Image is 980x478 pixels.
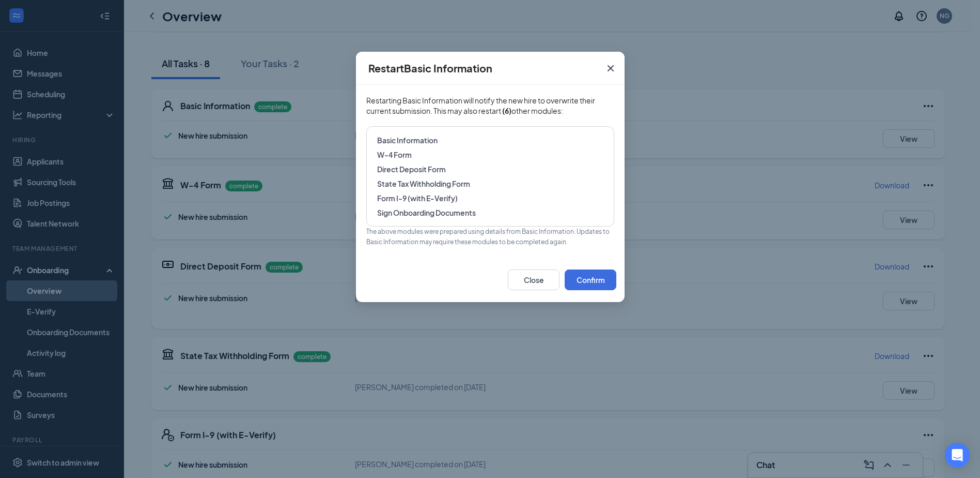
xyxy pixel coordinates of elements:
div: Open Intercom Messenger [945,443,970,468]
button: Close [508,270,559,290]
button: Confirm [565,270,616,290]
span: Sign Onboarding Documents [377,207,603,218]
span: Restarting Basic Information will notify the new hire to overwrite their current submission. This... [366,95,614,126]
h4: Restart Basic Information [368,61,492,76]
span: W-4 Form [377,150,603,160]
span: State Tax Withholding Form [377,178,603,189]
b: ( 6 ) [502,106,511,115]
svg: Cross [604,62,617,74]
span: The above modules were prepared using details from Basic Information. Updates to Basic Informatio... [366,227,614,247]
span: Form I-9 (with E-Verify) [377,193,603,203]
button: Close [597,52,625,85]
span: Direct Deposit Form [377,164,603,174]
span: Basic Information [377,135,603,145]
